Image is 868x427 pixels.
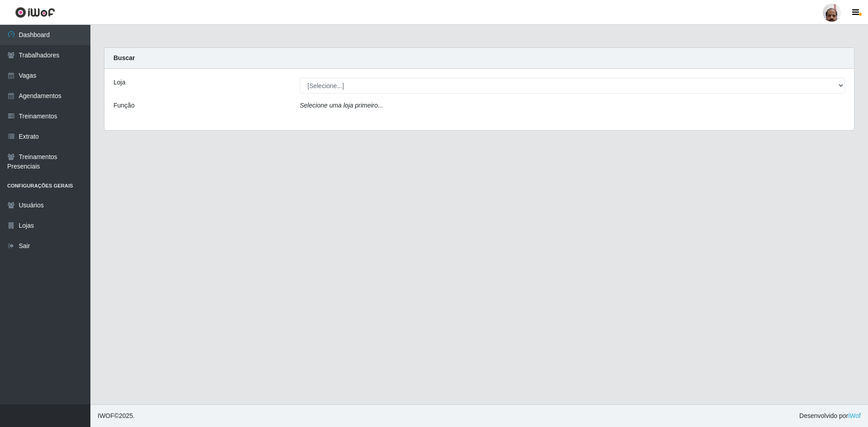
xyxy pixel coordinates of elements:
[300,102,383,109] i: Selecione uma loja primeiro...
[98,411,135,421] span: © 2025 .
[113,78,125,87] label: Loja
[799,411,861,421] span: Desenvolvido por
[98,412,114,419] span: IWOF
[848,412,861,419] a: iWof
[15,7,55,18] img: CoreUI Logo
[113,101,135,110] label: Função
[113,54,135,61] strong: Buscar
